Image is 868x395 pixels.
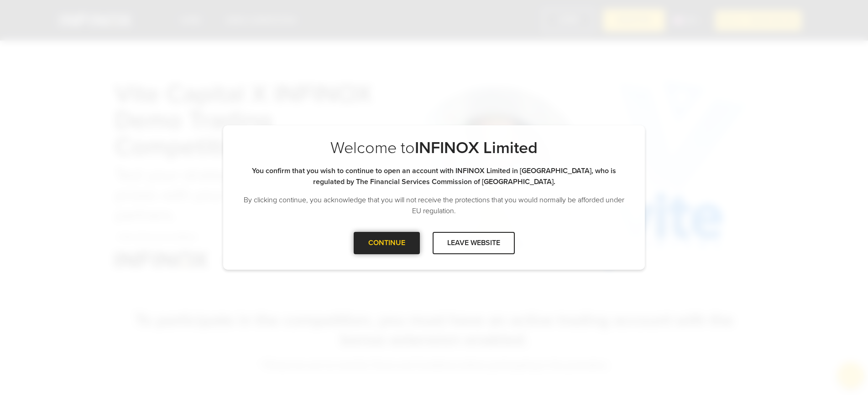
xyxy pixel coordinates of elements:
strong: INFINOX Limited [415,138,538,158]
p: Welcome to [241,138,627,158]
div: CONTINUE [354,232,420,254]
strong: You confirm that you wish to continue to open an account with INFINOX Limited in [GEOGRAPHIC_DATA... [252,166,616,186]
div: LEAVE WEBSITE [433,232,515,254]
p: By clicking continue, you acknowledge that you will not receive the protections that you would no... [241,195,627,216]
